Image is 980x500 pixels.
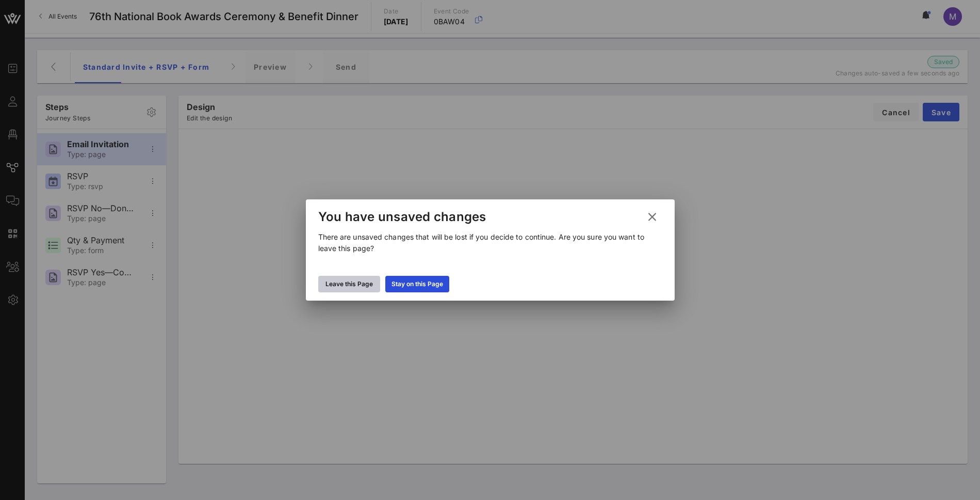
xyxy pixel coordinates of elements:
div: Stay on this Page [391,279,443,289]
button: Leave this Page [318,276,380,292]
p: There are unsaved changes that will be lost if you decide to continue. Are you sure you want to l... [318,231,662,254]
button: Stay on this Page [385,276,449,292]
div: Leave this Page [325,279,373,289]
div: You have unsaved changes [318,209,486,225]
